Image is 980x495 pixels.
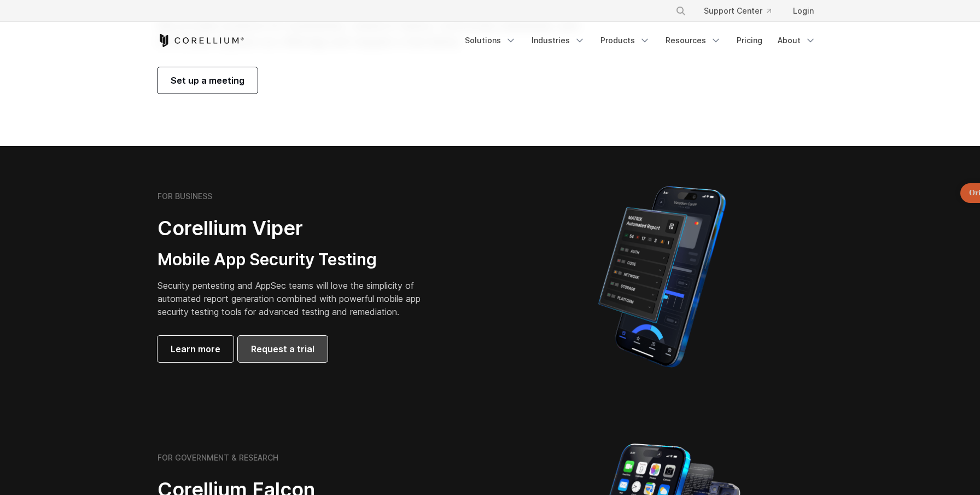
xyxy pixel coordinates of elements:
[157,34,244,47] a: Corellium Home
[695,1,780,21] a: Support Center
[580,181,744,372] img: Corellium MATRIX automated report on iPhone showing app vulnerability test results across securit...
[238,336,328,362] a: Request a trial
[157,216,437,241] h2: Corellium Viper
[171,342,220,356] span: Learn more
[157,67,258,94] a: Set up a meeting
[157,191,212,201] h6: FOR BUSINESS
[525,31,592,50] a: Industries
[157,336,234,362] a: Learn more
[784,1,822,21] a: Login
[671,1,691,21] button: Search
[730,31,769,50] a: Pricing
[157,453,278,463] h6: FOR GOVERNMENT & RESEARCH
[171,74,244,87] span: Set up a meeting
[662,1,822,21] div: Navigation Menu
[594,31,657,50] a: Products
[458,31,523,50] a: Solutions
[771,31,822,50] a: About
[251,342,314,356] span: Request a trial
[659,31,728,50] a: Resources
[157,279,437,318] p: Security pentesting and AppSec teams will love the simplicity of automated report generation comb...
[458,31,822,50] div: Navigation Menu
[157,249,437,270] h3: Mobile App Security Testing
